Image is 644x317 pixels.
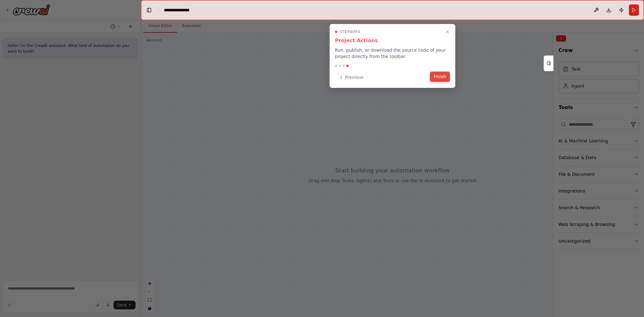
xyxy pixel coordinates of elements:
p: Run, publish, or download the source code of your project directly from the toolbar. [335,47,450,60]
h3: Project Actions [335,37,450,44]
button: Close walkthrough [444,28,451,36]
span: Step 4 of 4 [340,29,360,34]
button: Hide left sidebar [145,6,153,14]
button: Finish [430,72,450,82]
button: Previous [335,72,367,83]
